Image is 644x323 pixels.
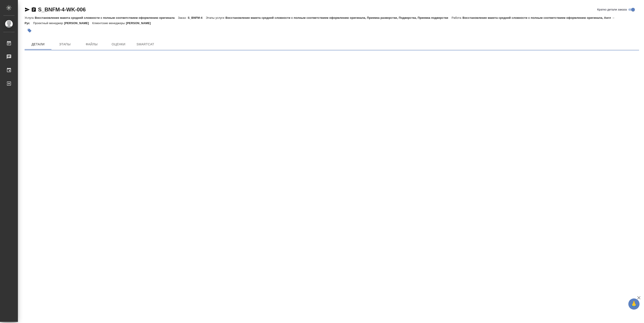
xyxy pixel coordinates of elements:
[33,21,64,25] p: Проектный менеджер
[628,298,640,310] button: 🙏
[452,16,463,19] p: Работа
[81,42,102,47] span: Файлы
[54,42,76,47] span: Этапы
[630,299,638,309] span: 🙏
[108,42,129,47] span: Оценки
[206,16,225,19] p: Этапы услуги
[25,7,30,12] button: Скопировать ссылку для ЯМессенджера
[27,42,49,47] span: Детали
[25,16,35,19] p: Услуга
[597,7,627,12] span: Кратко детали заказа
[92,21,126,25] p: Клиентские менеджеры
[64,21,92,25] p: [PERSON_NAME]
[188,16,206,19] p: S_BNFM-4
[135,42,156,47] span: SmartCat
[31,7,36,12] button: Скопировать ссылку
[126,21,154,25] p: [PERSON_NAME]
[178,16,188,19] p: Заказ:
[25,26,34,36] button: Добавить тэг
[35,16,178,19] p: Восстановление макета средней сложности с полным соответствием оформлению оригинала
[38,6,86,13] a: S_BNFM-4-WK-006
[225,16,451,19] p: Восстановление макета средней сложности с полным соответствием оформлению оригинала, Приемка разв...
